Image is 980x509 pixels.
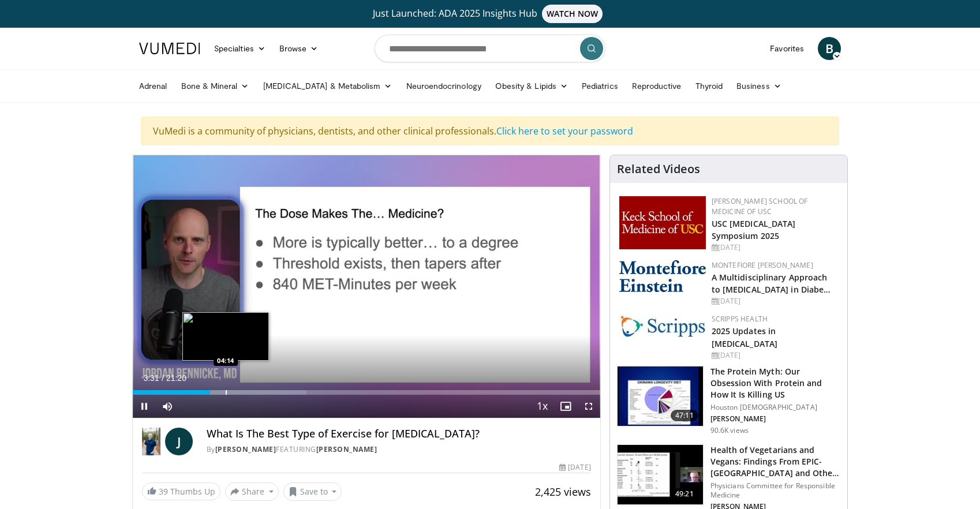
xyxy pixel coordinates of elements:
a: Click here to set your password [496,125,633,137]
img: 7b941f1f-d101-407a-8bfa-07bd47db01ba.png.150x105_q85_autocrop_double_scale_upscale_version-0.2.jpg [619,196,706,249]
img: c9f2b0b7-b02a-4276-a72a-b0cbb4230bc1.jpg.150x105_q85_autocrop_double_scale_upscale_version-0.2.jpg [619,314,706,338]
span: 3:31 [143,373,159,383]
button: Pause [133,395,156,418]
a: 47:11 The Protein Myth: Our Obsession With Protein and How It Is Killing US Houston [DEMOGRAPHIC_... [617,366,840,435]
a: Reproductive [625,74,689,98]
a: Bone & Mineral [174,74,256,98]
a: Pediatrics [575,74,625,98]
p: Physicians Committee for Responsible Medicine [710,481,840,500]
h4: What Is The Best Type of Exercise for [MEDICAL_DATA]? [207,428,591,440]
button: Fullscreen [577,395,600,418]
div: [DATE] [712,296,838,306]
div: [DATE] [712,350,838,361]
a: Montefiore [PERSON_NAME] [712,260,813,270]
a: J [165,428,193,455]
a: Specialties [207,37,272,60]
button: Share [225,482,279,501]
p: Houston [DEMOGRAPHIC_DATA] [710,403,840,412]
h4: Related Videos [617,162,700,176]
img: Dr. Jordan Rennicke [142,428,160,455]
button: Save to [283,482,342,501]
a: Adrenal [132,74,174,98]
div: [DATE] [559,462,590,473]
a: [PERSON_NAME] [316,444,377,454]
h3: Health of Vegetarians and Vegans: Findings From EPIC-[GEOGRAPHIC_DATA] and Othe… [710,444,840,479]
a: Browse [272,37,326,60]
a: A Multidisciplinary Approach to [MEDICAL_DATA] in Diabe… [712,272,831,295]
a: 39 Thumbs Up [142,482,220,500]
span: 39 [159,486,168,497]
span: 49:21 [671,488,698,500]
img: VuMedi Logo [139,43,200,54]
a: [PERSON_NAME] [215,444,276,454]
span: / [162,373,164,383]
div: VuMedi is a community of physicians, dentists, and other clinical professionals. [141,117,839,145]
a: Business [730,74,788,98]
img: b7b8b05e-5021-418b-a89a-60a270e7cf82.150x105_q85_crop-smart_upscale.jpg [618,366,703,426]
a: [MEDICAL_DATA] & Metabolism [256,74,399,98]
a: USC [MEDICAL_DATA] Symposium 2025 [712,218,796,241]
span: WATCH NOW [542,5,603,23]
img: 606f2b51-b844-428b-aa21-8c0c72d5a896.150x105_q85_crop-smart_upscale.jpg [618,445,703,505]
a: Just Launched: ADA 2025 Insights HubWATCH NOW [141,5,839,23]
span: 47:11 [671,410,698,421]
img: image.jpeg [182,312,269,361]
h3: The Protein Myth: Our Obsession With Protein and How It Is Killing US [710,366,840,401]
p: 90.6K views [710,426,749,435]
a: Obesity & Lipids [488,74,575,98]
video-js: Video Player [133,155,600,418]
div: [DATE] [712,242,838,253]
button: Playback Rate [531,395,554,418]
a: Thyroid [689,74,730,98]
p: [PERSON_NAME] [710,414,840,424]
a: [PERSON_NAME] School of Medicine of USC [712,196,808,216]
img: b0142b4c-93a1-4b58-8f91-5265c282693c.png.150x105_q85_autocrop_double_scale_upscale_version-0.2.png [619,260,706,292]
a: Favorites [763,37,811,60]
div: Progress Bar [133,390,600,395]
span: 21:20 [166,373,186,383]
span: 2,425 views [535,485,591,499]
a: Neuroendocrinology [399,74,488,98]
div: By FEATURING [207,444,591,455]
input: Search topics, interventions [375,35,605,62]
a: Scripps Health [712,314,768,324]
a: 2025 Updates in [MEDICAL_DATA] [712,325,777,349]
a: B [818,37,841,60]
button: Enable picture-in-picture mode [554,395,577,418]
button: Mute [156,395,179,418]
